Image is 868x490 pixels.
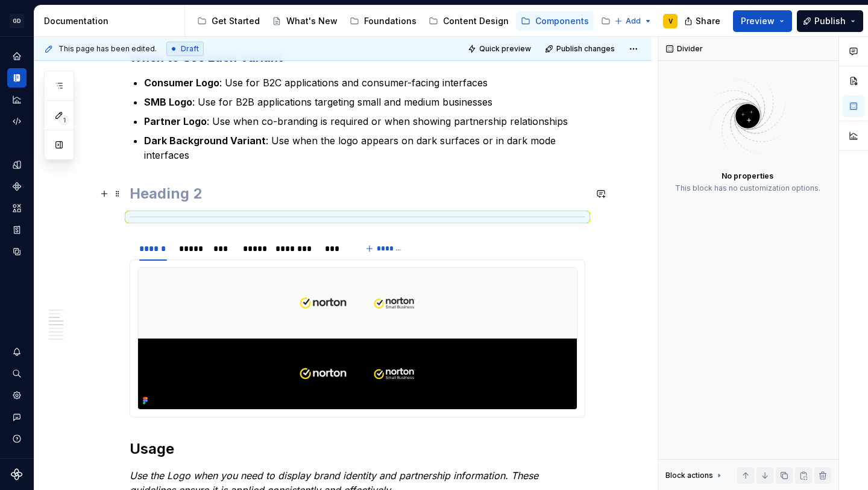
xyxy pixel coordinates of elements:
[138,268,577,409] img: 5caeba5d-1df1-415e-9bf9-4fd8c9400329.png
[59,115,69,125] span: 1
[535,15,589,27] div: Components
[696,15,720,27] span: Share
[722,171,773,181] div: No properties
[596,11,711,31] a: Patterns & Templates
[7,364,27,383] button: Search ⌘K
[192,11,265,31] a: Get Started
[7,155,27,174] a: Design tokens
[345,11,421,31] a: Foundations
[626,16,641,26] span: Add
[58,44,157,54] span: This page has been edited.
[144,114,585,129] p: : Use when co-branding is required or when showing partnership relationships
[665,471,713,480] div: Block actions
[7,342,27,361] button: Notifications
[144,133,585,162] p: : Use when the logo appears on dark surfaces or in dark mode interfaces
[675,183,820,193] div: This block has no customization options.
[144,135,266,147] strong: Dark Background Variant
[541,40,620,57] button: Publish changes
[11,468,23,480] svg: Supernova Logo
[665,467,724,484] div: Block actions
[192,9,608,33] div: Page tree
[137,267,577,410] section-item: Norton
[7,90,27,109] a: Analytics
[741,15,775,27] span: Preview
[44,15,180,27] div: Documentation
[286,15,338,27] div: What's New
[144,95,585,109] p: : Use for B2B applications targeting small and medium businesses
[556,44,615,54] span: Publish changes
[7,68,27,87] a: Documentation
[364,15,417,27] div: Foundations
[7,112,27,131] a: Code automation
[668,16,673,26] div: V
[7,386,27,405] a: Settings
[611,13,656,30] button: Add
[516,11,594,31] a: Components
[10,14,24,28] div: GD
[144,77,219,89] strong: Consumer Logo
[7,46,27,66] a: Home
[443,15,509,27] div: Content Design
[464,40,536,57] button: Quick preview
[267,11,342,31] a: What's New
[2,8,31,34] button: GD
[814,15,846,27] span: Publish
[144,115,207,127] strong: Partner Logo
[212,15,260,27] div: Get Started
[7,242,27,261] a: Data sources
[797,10,863,32] button: Publish
[733,10,792,32] button: Preview
[144,96,192,108] strong: SMB Logo
[7,177,27,196] a: Components
[479,44,531,54] span: Quick preview
[181,44,199,54] span: Draft
[144,75,585,90] p: : Use for B2C applications and consumer-facing interfaces
[130,439,585,459] h2: Usage
[7,199,27,218] a: Assets
[424,11,514,31] a: Content Design
[7,407,27,427] button: Contact support
[678,10,728,32] button: Share
[7,220,27,240] a: Storybook stories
